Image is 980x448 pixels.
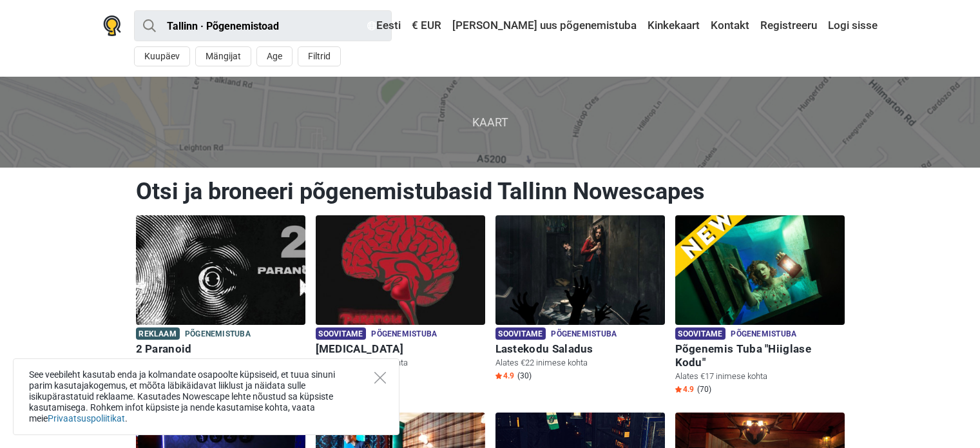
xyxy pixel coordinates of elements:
[371,327,437,342] span: Põgenemistuba
[136,342,305,356] h6: 2 Paranoid
[495,371,514,381] span: 4.9
[316,215,485,384] a: Paranoia Soovitame Põgenemistuba [MEDICAL_DATA] Alates €13 inimese kohta Star5.0 (1)
[103,15,121,36] img: Nowescape logo
[675,386,682,393] img: Star
[731,327,796,342] span: Põgenemistuba
[195,46,251,66] button: Mängijat
[316,215,485,325] img: Paranoia
[707,14,753,37] a: Kontakt
[134,46,190,66] button: Kuupäev
[825,14,878,37] a: Logi sisse
[757,14,820,37] a: Registreeru
[364,14,404,37] a: Eesti
[48,413,125,424] a: Privaatsuspoliitikat
[449,14,640,37] a: [PERSON_NAME] uus põgenemistuba
[495,215,665,325] img: Lastekodu Saladus
[13,358,399,435] div: See veebileht kasutab enda ja kolmandate osapoolte küpsiseid, et tuua sinuni parim kasutajakogemu...
[675,384,694,394] span: 4.9
[675,327,726,340] span: Soovitame
[136,177,845,206] h1: Otsi ja broneeri põgenemistubasid Tallinn Nowescapes
[495,327,546,340] span: Soovitame
[136,215,305,384] a: 2 Paranoid Reklaam Põgenemistuba 2 Paranoid Alates €12 inimese kohta Star2.0 (1)
[316,327,367,340] span: Soovitame
[495,342,665,356] h6: Lastekodu Saladus
[316,342,485,356] h6: [MEDICAL_DATA]
[298,46,341,66] button: Filtrid
[134,10,392,41] input: proovi “Tallinn”
[697,384,711,394] span: (70)
[367,21,376,30] img: Eesti
[675,215,845,325] img: Põgenemis Tuba "Hiiglase Kodu"
[136,327,180,340] span: Reklaam
[675,371,845,382] p: Alates €17 inimese kohta
[495,215,665,384] a: Lastekodu Saladus Soovitame Põgenemistuba Lastekodu Saladus Alates €22 inimese kohta Star4.9 (30)
[644,14,703,37] a: Kinkekaart
[495,373,502,379] img: Star
[136,357,305,369] p: Alates €12 inimese kohta
[517,371,532,381] span: (30)
[316,357,485,369] p: Alates €13 inimese kohta
[408,14,445,37] a: € EUR
[551,327,617,342] span: Põgenemistuba
[136,215,305,325] img: 2 Paranoid
[495,357,665,369] p: Alates €22 inimese kohta
[374,372,386,384] button: Close
[675,342,845,369] h6: Põgenemis Tuba "Hiiglase Kodu"
[256,46,293,66] button: Age
[675,215,845,397] a: Põgenemis Tuba "Hiiglase Kodu" Soovitame Põgenemistuba Põgenemis Tuba "Hiiglase Kodu" Alates €17 ...
[185,327,251,342] span: Põgenemistuba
